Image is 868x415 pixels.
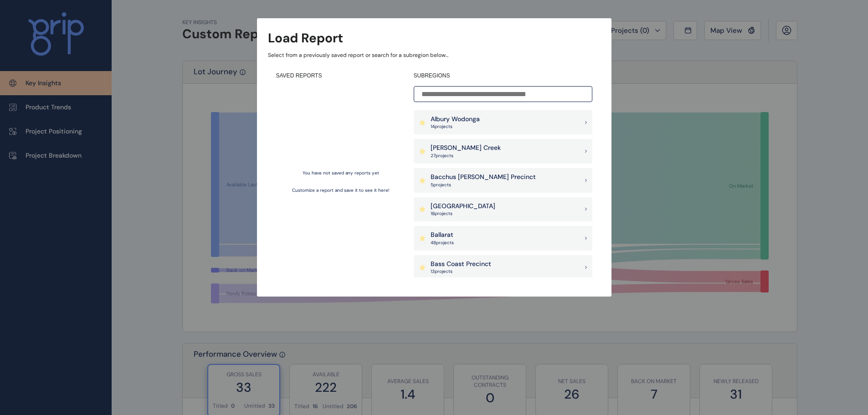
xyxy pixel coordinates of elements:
p: [GEOGRAPHIC_DATA] [431,202,495,211]
p: Bass Coast Precinct [431,260,491,269]
p: 14 project s [431,123,480,130]
p: Customize a report and save it to see it here! [292,187,390,194]
p: 48 project s [431,240,454,246]
p: [PERSON_NAME] Creek [431,143,501,153]
p: You have not saved any reports yet [303,170,379,176]
p: 18 project s [431,210,495,217]
p: 27 project s [431,153,501,159]
p: Albury Wodonga [431,115,480,124]
p: 13 project s [431,268,491,275]
p: Bacchus [PERSON_NAME] Precinct [431,173,536,182]
p: Select from a previously saved report or search for a subregion below... [268,51,601,59]
p: Ballarat [431,231,454,240]
p: 5 project s [431,182,536,188]
h4: SAVED REPORTS [276,72,406,80]
h4: SUBREGIONS [414,72,592,80]
h3: Load Report [268,29,343,47]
